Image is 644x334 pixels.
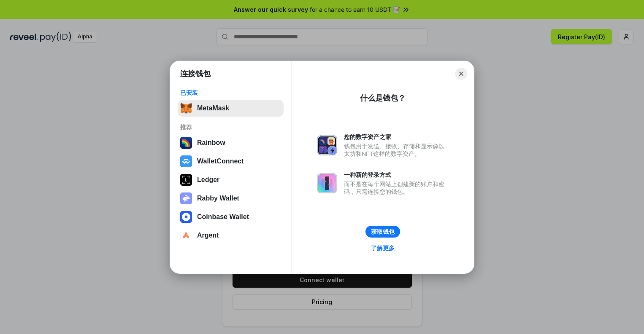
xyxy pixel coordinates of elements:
img: svg+xml,%3Csvg%20width%3D%2228%22%20height%3D%2228%22%20viewBox%3D%220%200%2028%2028%22%20fill%3D... [180,155,192,167]
div: MetaMask [197,104,229,112]
button: Ledger [178,171,284,188]
img: svg+xml,%3Csvg%20width%3D%22120%22%20height%3D%22120%22%20viewBox%3D%220%200%20120%20120%22%20fil... [180,137,192,149]
img: svg+xml,%3Csvg%20xmlns%3D%22http%3A%2F%2Fwww.w3.org%2F2000%2Fsvg%22%20fill%3D%22none%22%20viewBox... [317,173,337,193]
img: svg+xml,%3Csvg%20xmlns%3D%22http%3A%2F%2Fwww.w3.org%2F2000%2Fsvg%22%20fill%3D%22none%22%20viewBox... [317,135,337,155]
div: 获取钱包 [371,228,395,235]
img: svg+xml,%3Csvg%20width%3D%2228%22%20height%3D%2228%22%20viewBox%3D%220%200%2028%2028%22%20fill%3D... [180,230,192,241]
div: 钱包用于发送、接收、存储和显示像以太坊和NFT这样的数字资产。 [344,142,449,158]
div: 您的数字资产之家 [344,133,449,141]
a: 了解更多 [366,243,400,254]
div: Argent [197,232,219,239]
div: 而不是在每个网站上创建新的账户和密码，只需连接您的钱包。 [344,180,449,195]
div: Rabby Wallet [197,195,239,202]
div: 推荐 [180,123,281,131]
button: Argent [178,227,284,244]
button: 获取钱包 [365,226,400,238]
h1: 连接钱包 [180,69,211,79]
button: Rainbow [178,134,284,151]
div: 已安装 [180,89,281,96]
button: Close [455,68,467,80]
button: MetaMask [178,100,284,117]
div: Coinbase Wallet [197,213,249,221]
button: WalletConnect [178,153,284,170]
button: Coinbase Wallet [178,208,284,225]
img: svg+xml,%3Csvg%20xmlns%3D%22http%3A%2F%2Fwww.w3.org%2F2000%2Fsvg%22%20fill%3D%22none%22%20viewBox... [180,192,192,204]
img: svg+xml,%3Csvg%20fill%3D%22none%22%20height%3D%2233%22%20viewBox%3D%220%200%2035%2033%22%20width%... [180,102,192,114]
div: Rainbow [197,139,225,147]
div: WalletConnect [197,158,244,165]
div: 一种新的登录方式 [344,171,449,179]
div: 什么是钱包？ [360,93,406,103]
div: 了解更多 [371,244,395,252]
button: Rabby Wallet [178,190,284,207]
div: Ledger [197,176,219,184]
img: svg+xml,%3Csvg%20xmlns%3D%22http%3A%2F%2Fwww.w3.org%2F2000%2Fsvg%22%20width%3D%2228%22%20height%3... [180,174,192,186]
img: svg+xml,%3Csvg%20width%3D%2228%22%20height%3D%2228%22%20viewBox%3D%220%200%2028%2028%22%20fill%3D... [180,211,192,223]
